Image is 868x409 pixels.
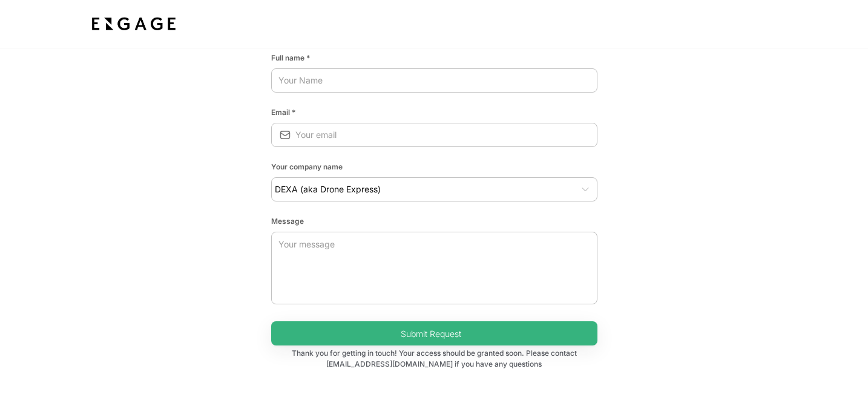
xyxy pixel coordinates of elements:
[89,13,179,35] img: bdf1fb74-1727-4ba0-a5bd-bc74ae9fc70b.jpeg
[295,124,597,146] input: Your email
[579,183,591,195] button: Open
[271,321,597,345] button: Submit Request
[271,211,597,227] div: Message
[271,157,597,172] div: Your company name
[271,70,597,91] input: Your Name
[271,48,597,64] div: Full name *
[271,345,597,370] p: Thank you for getting in touch! Your access should be granted soon. Please contact [EMAIL_ADDRESS...
[271,102,597,118] div: Email *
